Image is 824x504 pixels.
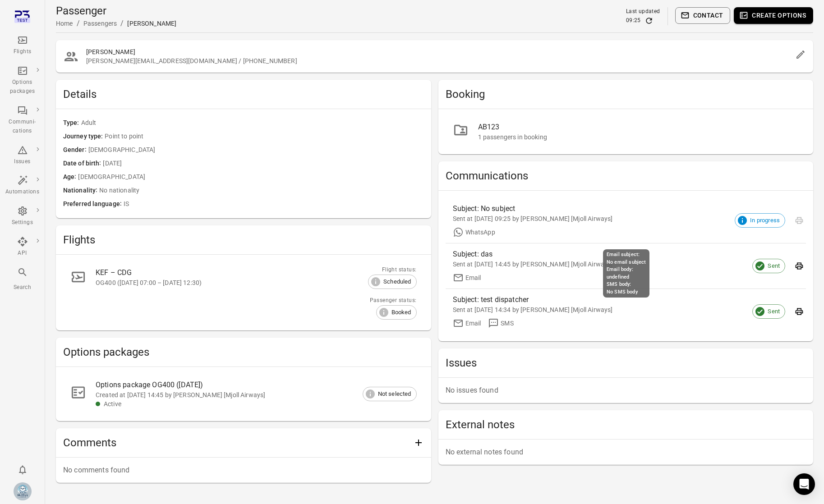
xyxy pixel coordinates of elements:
[478,133,799,142] div: 1 passengers in booking
[501,319,513,328] div: SMS
[14,482,32,500] img: Mjoll-Airways-Logo.webp
[63,186,99,196] span: Nationality
[763,261,785,270] span: Sent
[63,465,424,476] p: No comments found
[63,233,424,247] h2: Flights
[607,281,646,289] div: SMS body:
[105,132,424,142] span: Point to point
[103,159,424,169] span: [DATE]
[453,214,785,223] div: Sent at [DATE] 09:25 by [PERSON_NAME] [Mjoll Airways]
[446,198,806,243] a: Subject: No subjectSent at [DATE] 09:25 by [PERSON_NAME] [Mjoll Airways]WhatsApp
[626,16,641,25] div: 09:25
[446,289,806,334] a: Subject: test dispatcherSent at [DATE] 14:34 by [PERSON_NAME] [Mjoll Airways]EmailSMS
[446,447,806,458] p: No external notes found
[63,172,78,182] span: Age
[14,461,32,479] button: Notifications
[86,56,792,65] span: [PERSON_NAME][EMAIL_ADDRESS][DOMAIN_NAME] / [PHONE_NUMBER]
[56,4,176,18] h1: Passenger
[104,399,402,408] div: Active
[5,249,39,258] div: API
[86,47,792,56] h2: [PERSON_NAME]
[5,218,39,227] div: Settings
[96,390,402,399] div: Created at [DATE] 14:45 by [PERSON_NAME] [Mjoll Airways]
[63,435,410,450] h2: Comments
[734,7,813,24] button: Create options
[63,118,81,128] span: Type
[96,267,364,278] div: KEF – CDG
[81,118,424,128] span: Adult
[2,172,43,199] a: Automations
[5,188,39,197] div: Automations
[478,122,799,133] div: AB123
[453,260,785,269] div: Sent at [DATE] 14:45 by [PERSON_NAME] [Mjoll Airways]
[63,87,424,101] h2: Details
[2,264,43,294] button: Search
[370,296,417,305] div: Passenger status:
[5,47,39,56] div: Flights
[5,118,39,136] div: Communi-cations
[99,186,424,196] span: No nationality
[378,277,416,286] span: Scheduled
[453,305,785,314] div: Sent at [DATE] 14:34 by [PERSON_NAME] [Mjoll Airways]
[78,172,424,182] span: [DEMOGRAPHIC_DATA]
[63,199,124,209] span: Preferred language
[792,46,810,64] button: Edit
[465,319,481,328] div: Email
[63,374,424,414] a: Options package OG400 ([DATE])Created at [DATE] 14:45 by [PERSON_NAME] [Mjoll Airways]Active
[56,18,176,29] nav: Breadcrumbs
[446,417,806,432] h2: External notes
[792,305,806,318] button: Export email to PDF
[5,283,39,292] div: Search
[607,251,646,259] div: Email subject:
[792,259,806,273] button: Export email to PDF
[792,214,806,227] span: Export only supported for sent emails
[127,19,176,28] div: [PERSON_NAME]
[5,157,39,166] div: Issues
[607,289,646,296] div: No SMS body
[63,145,88,155] span: Gender
[2,234,43,261] a: API
[446,87,806,101] h2: Booking
[644,16,654,25] button: Refresh data
[453,249,702,260] div: Subject: das
[382,266,417,275] div: Flight status:
[120,18,124,29] li: /
[453,203,702,214] div: Subject: No subject
[446,356,806,370] h2: Issues
[387,308,416,317] span: Booked
[2,142,43,169] a: Issues
[96,278,364,287] div: OG400 ([DATE] 07:00 – [DATE] 12:30)
[63,262,424,323] a: KEF – CDGOG400 ([DATE] 07:00 – [DATE] 12:30)Flight status:ScheduledPassenger status:Booked
[2,63,43,99] a: Options packages
[793,473,815,495] div: Open Intercom Messenger
[465,228,495,237] div: WhatsApp
[83,19,117,28] div: Passengers
[96,380,402,390] div: Options package OG400 ([DATE])
[56,20,73,27] a: Home
[607,266,646,274] div: Email body:
[124,199,424,209] span: IS
[763,307,785,316] span: Sent
[5,78,39,96] div: Options packages
[626,7,660,16] div: Last updated
[10,479,35,504] button: Elsa Mjöll [Mjoll Airways]
[675,7,731,24] button: Contact
[63,132,105,142] span: Journey type
[446,385,806,396] p: No issues found
[446,116,806,147] a: AB1231 passengers in booking
[373,389,416,399] span: Not selected
[63,345,424,359] h2: Options packages
[446,243,806,289] a: Subject: dasSent at [DATE] 14:45 by [PERSON_NAME] [Mjoll Airways]Email
[63,159,103,169] span: Date of birth
[2,203,43,230] a: Settings
[410,434,428,452] button: Add comment
[465,273,481,282] div: Email
[88,145,424,155] span: [DEMOGRAPHIC_DATA]
[453,294,702,305] div: Subject: test dispatcher
[607,259,646,266] div: No email subject
[2,32,43,59] a: Flights
[446,169,806,183] h2: Communications
[607,274,646,281] div: undefined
